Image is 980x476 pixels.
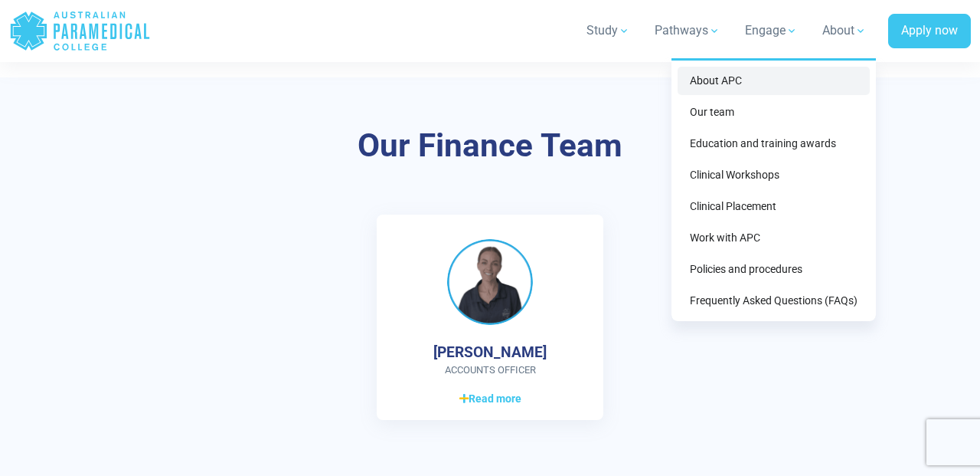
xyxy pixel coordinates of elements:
span: Accounts Officer [401,363,579,378]
a: Policies and procedures [678,255,870,284]
a: Frequently Asked Questions (FAQs) [678,287,870,315]
a: Read more [401,389,579,408]
a: Australian Paramedical College [9,6,151,56]
a: About [813,9,876,52]
img: Nicole Doon [447,239,533,325]
span: Read more [459,391,521,407]
a: Our team [678,98,870,126]
div: About [671,58,876,321]
h4: [PERSON_NAME] [433,343,547,361]
a: Work with APC [678,224,870,252]
a: Education and training awards [678,130,870,158]
a: Study [577,9,639,52]
a: Apply now [888,14,971,49]
a: Clinical Workshops [678,161,870,189]
h3: Our Finance Team [81,126,899,166]
a: Pathways [645,9,730,52]
a: Engage [736,9,807,52]
a: Clinical Placement [678,192,870,221]
a: About APC [678,67,870,95]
